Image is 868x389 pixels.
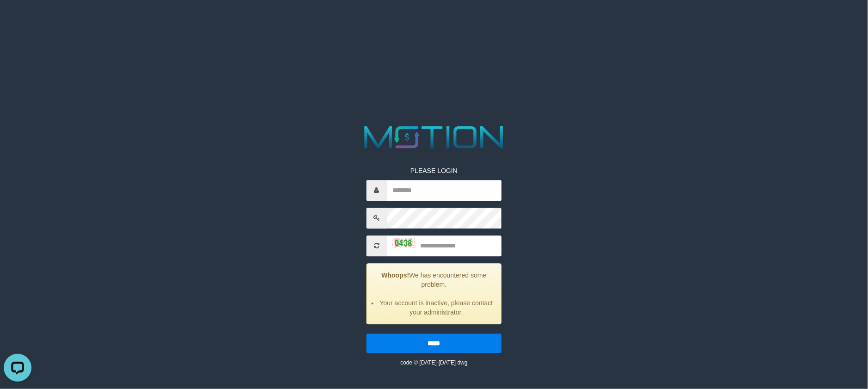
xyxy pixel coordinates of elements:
strong: Whoops! [382,272,409,279]
button: Open LiveChat chat widget [4,4,31,31]
div: We has encountered some problem. [366,263,502,324]
li: Your account is inactive, please contact your administrator. [378,298,495,317]
img: MOTION_logo.png [358,122,510,152]
p: PLEASE LOGIN [366,166,502,175]
small: code © [DATE]-[DATE] dwg [400,359,467,366]
img: captcha [392,238,415,247]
